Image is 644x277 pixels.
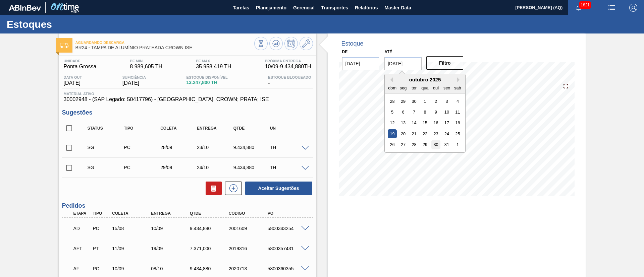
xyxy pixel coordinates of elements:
button: Ir ao Master Data / Geral [300,37,313,50]
div: Choose quarta-feira, 22 de outubro de 2025 [421,129,430,138]
span: Planejamento [256,4,286,12]
div: sab [453,83,462,92]
div: Choose quinta-feira, 2 de outubro de 2025 [431,96,440,106]
img: TNhmsLtSVTkK8tSr43FrP2fwEKptu5GPRR3wAAAABJRU5ErkJggg== [9,5,41,11]
div: 15/08/2025 [110,226,154,231]
span: Próxima Entrega [265,59,311,63]
div: 23/10/2025 [195,145,236,150]
button: Next Month [457,77,462,82]
div: 10/09/2025 [110,266,154,271]
div: 19/09/2025 [149,246,193,251]
div: month 2025-10 [387,96,463,150]
span: Material ativo [64,92,311,96]
span: Suficiência [122,75,146,79]
input: dd/mm/yyyy [342,57,379,70]
div: 11/09/2025 [110,246,154,251]
div: Choose quinta-feira, 16 de outubro de 2025 [431,118,440,127]
div: Choose terça-feira, 14 de outubro de 2025 [410,118,419,127]
div: 7.371,000 [188,246,232,251]
div: Choose segunda-feira, 27 de outubro de 2025 [399,140,408,149]
div: 08/10/2025 [149,266,193,271]
button: Notificações [568,3,589,12]
div: dom [388,83,397,92]
label: Até [384,50,392,54]
div: Etapa [72,211,92,216]
div: Pedido de Compra [91,266,111,271]
div: Código [227,211,271,216]
div: Choose domingo, 26 de outubro de 2025 [388,140,397,149]
div: Choose segunda-feira, 20 de outubro de 2025 [399,129,408,138]
div: Choose segunda-feira, 6 de outubro de 2025 [399,108,408,117]
div: Choose domingo, 5 de outubro de 2025 [388,108,397,117]
div: Choose sexta-feira, 31 de outubro de 2025 [442,140,451,149]
div: Choose quarta-feira, 1 de outubro de 2025 [421,96,430,106]
span: PE MIN [130,59,162,63]
span: Tarefas [233,4,249,12]
label: De [342,50,348,54]
div: Choose terça-feira, 28 de outubro de 2025 [410,140,419,149]
span: Data out [64,75,82,79]
div: PO [266,211,310,216]
span: 1821 [579,1,591,9]
div: Choose sábado, 1 de novembro de 2025 [453,140,462,149]
div: Choose terça-feira, 7 de outubro de 2025 [410,108,419,117]
div: Pedido de Transferência [91,246,111,251]
div: Choose quinta-feira, 30 de outubro de 2025 [431,140,440,149]
div: Excluir Sugestões [202,182,222,195]
div: Choose sábado, 4 de outubro de 2025 [453,96,462,106]
div: Tipo [91,211,111,216]
span: 35.958,419 TH [196,64,231,70]
img: Logout [629,4,637,12]
span: 8.989,605 TH [130,64,162,70]
div: Qtde [188,211,232,216]
span: Aguardando Descarga [75,41,254,45]
img: userActions [608,4,616,12]
p: AD [73,226,90,231]
div: 5800360355 [266,266,310,271]
div: Choose quarta-feira, 15 de outubro de 2025 [421,118,430,127]
div: Pedido de Compra [91,226,111,231]
input: dd/mm/yyyy [384,57,422,70]
div: Pedido de Compra [122,165,163,170]
p: AFT [73,246,90,251]
button: Previous Month [388,77,393,82]
div: Qtde [232,126,272,131]
h3: Pedidos [62,202,313,209]
div: Coleta [159,126,199,131]
div: Choose sábado, 25 de outubro de 2025 [453,129,462,138]
div: qua [421,83,430,92]
span: Unidade [64,59,97,63]
div: 5800343254 [266,226,310,231]
span: Estoque Disponível [186,75,228,79]
button: Aceitar Sugestões [245,182,312,195]
div: Choose domingo, 12 de outubro de 2025 [388,118,397,127]
div: Choose quinta-feira, 9 de outubro de 2025 [431,108,440,117]
h1: Estoques [7,20,126,28]
span: BR24 - TAMPA DE ALUMÍNIO PRATEADA CROWN ISE [75,45,254,50]
div: Choose terça-feira, 30 de setembro de 2025 [410,96,419,106]
div: 9.434,880 [232,145,272,150]
p: AF [73,266,90,271]
div: qui [431,83,440,92]
span: 30002948 - (SAP Legado: 50417796) - [GEOGRAPHIC_DATA]. CROWN; PRATA; ISE [64,96,311,102]
div: Pedido de Compra [122,145,163,150]
div: Aguardando Faturamento [72,261,92,276]
div: TH [268,145,309,150]
div: Sugestão Criada [86,165,126,170]
div: 29/09/2025 [159,165,199,170]
div: 9.434,880 [232,165,272,170]
div: Aceitar Sugestões [242,181,313,196]
div: 2020713 [227,266,271,271]
button: Visão Geral dos Estoques [254,37,268,50]
div: Choose sábado, 11 de outubro de 2025 [453,108,462,117]
div: sex [442,83,451,92]
div: Choose domingo, 19 de outubro de 2025 [388,129,397,138]
div: ter [410,83,419,92]
div: Aguardando Fornecimento [72,241,92,256]
span: PE MAX [196,59,231,63]
div: Tipo [122,126,163,131]
div: Choose segunda-feira, 13 de outubro de 2025 [399,118,408,127]
span: [DATE] [122,80,146,86]
div: 28/09/2025 [159,145,199,150]
div: Choose quarta-feira, 29 de outubro de 2025 [421,140,430,149]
